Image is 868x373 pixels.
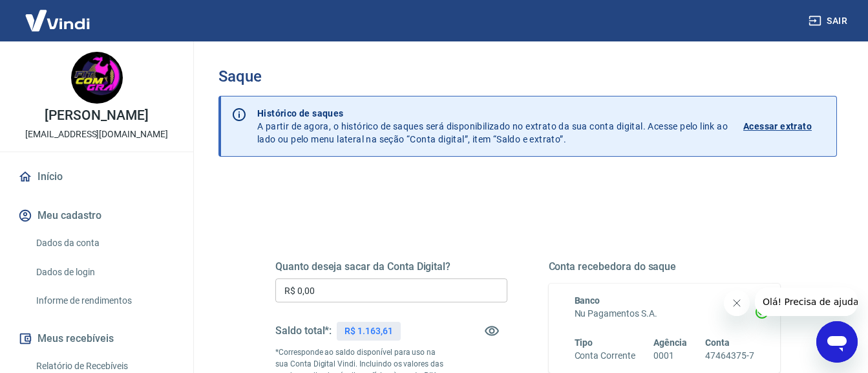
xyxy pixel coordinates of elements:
iframe: Mensagem da empresa [755,288,858,316]
a: Dados de login [31,259,178,286]
button: Meu cadastro [16,201,178,230]
h6: Nu Pagamentos S.A. [575,307,755,321]
p: R$ 1.163,61 [344,324,392,338]
p: [PERSON_NAME] [45,109,148,122]
h6: Conta Corrente [575,349,635,363]
a: Início [16,163,178,191]
button: Sair [806,9,852,33]
span: Tipo [575,337,593,348]
a: Dados da conta [31,230,178,256]
span: Banco [575,295,600,306]
span: Conta [705,337,730,348]
p: [EMAIL_ADDRESS][DOMAIN_NAME] [25,128,168,141]
img: f57cac28-fadf-4bb3-bcf9-20e167e5b1b0.jpeg [71,52,123,104]
button: Meus recebíveis [16,324,178,353]
h6: 47464375-7 [705,349,754,363]
iframe: Fechar mensagem [724,290,750,316]
h5: Quanto deseja sacar da Conta Digital? [275,260,507,273]
a: Informe de rendimentos [31,288,178,314]
p: A partir de agora, o histórico de saques será disponibilizado no extrato da sua conta digital. Ac... [257,107,728,146]
p: Histórico de saques [257,107,728,120]
h3: Saque [218,67,837,85]
img: Vindi [16,1,100,40]
h6: 0001 [653,349,687,363]
span: Olá! Precisa de ajuda? [8,9,109,19]
a: Acessar extrato [743,107,826,146]
iframe: Botão para abrir a janela de mensagens [816,321,858,363]
p: Acessar extrato [743,120,812,133]
span: Agência [653,337,687,348]
h5: Conta recebedora do saque [549,260,781,273]
h5: Saldo total*: [275,324,332,337]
